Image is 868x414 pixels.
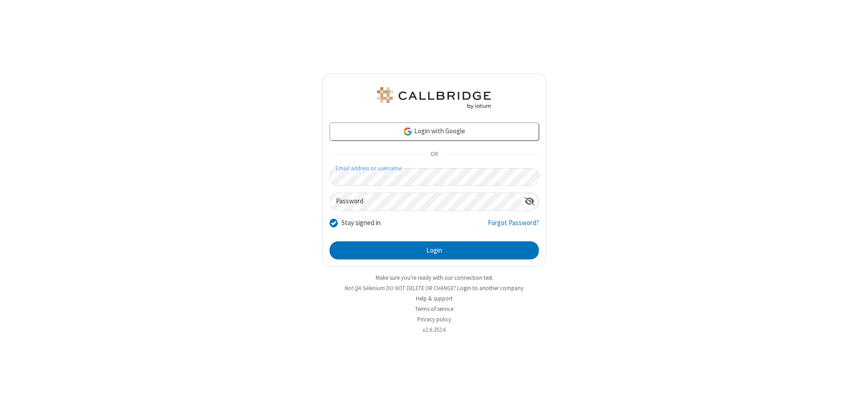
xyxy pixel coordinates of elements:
button: Login to another company [457,284,524,292]
a: Login with Google [330,122,539,141]
li: Not QA Selenium DO NOT DELETE OR CHANGE? [322,284,546,292]
span: OR [427,148,441,161]
div: Show password [521,193,538,210]
input: Email address or username [330,168,539,186]
a: Help & support [416,295,453,302]
img: QA Selenium DO NOT DELETE OR CHANGE [375,87,493,109]
a: Forgot Password? [488,218,539,235]
label: Stay signed in [341,218,381,228]
a: Terms of service [415,305,453,313]
img: google-icon.png [403,127,413,136]
input: Password [330,193,521,211]
a: Privacy policy [417,315,451,323]
button: Login [330,241,539,259]
a: Make sure you're ready with our connection test [376,274,492,282]
li: v2.6.352.6 [322,325,546,334]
